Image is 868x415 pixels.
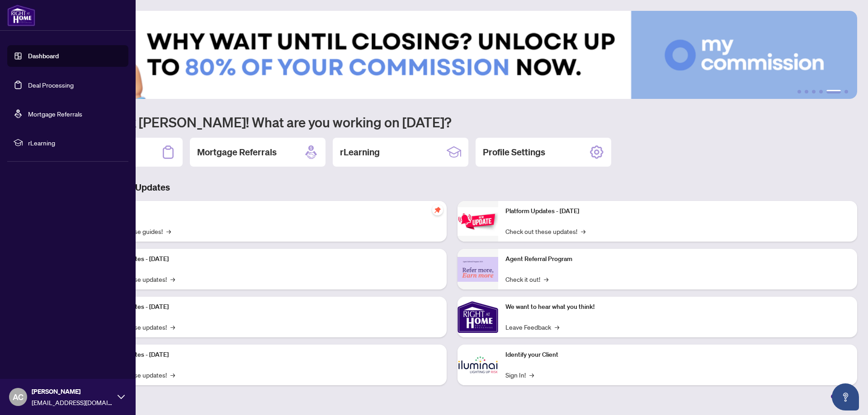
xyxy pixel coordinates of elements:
[47,113,857,131] h1: Welcome back [PERSON_NAME]! What are you working on [DATE]?
[812,90,816,93] button: 3
[844,90,848,93] button: 6
[47,11,857,99] img: Slide 4
[458,207,498,236] img: Platform Updates - June 23, 2025
[28,110,82,118] a: Mortgage Referrals
[170,322,175,332] span: →
[197,146,277,159] h2: Mortgage Referrals
[505,350,850,360] p: Identify your Client
[47,181,857,194] h3: Brokerage & Industry Updates
[555,322,559,332] span: →
[340,146,380,159] h2: rLearning
[483,146,545,159] h2: Profile Settings
[805,90,808,93] button: 2
[170,274,175,284] span: →
[28,138,122,148] span: rLearning
[28,52,59,60] a: Dashboard
[28,81,74,89] a: Deal Processing
[505,226,585,236] a: Check out these updates!→
[505,254,850,264] p: Agent Referral Program
[7,5,35,26] img: logo
[529,370,534,380] span: →
[797,90,801,93] button: 1
[826,90,841,93] button: 5
[458,345,498,385] img: Identify your Client
[505,206,850,216] p: Platform Updates - [DATE]
[581,226,585,236] span: →
[95,302,439,312] p: Platform Updates - [DATE]
[458,297,498,337] img: We want to hear what you think!
[32,387,113,396] span: [PERSON_NAME]
[166,226,171,236] span: →
[505,322,559,332] a: Leave Feedback→
[32,397,113,407] span: [EMAIL_ADDRESS][DOMAIN_NAME]
[819,90,823,93] button: 4
[95,206,439,216] p: Self-Help
[505,274,548,284] a: Check it out!→
[95,254,439,264] p: Platform Updates - [DATE]
[505,370,534,380] a: Sign In!→
[432,205,443,215] span: pushpin
[458,257,498,282] img: Agent Referral Program
[505,302,850,312] p: We want to hear what you think!
[13,391,24,403] span: AC
[544,274,548,284] span: →
[170,370,175,380] span: →
[95,350,439,360] p: Platform Updates - [DATE]
[832,383,859,410] button: Open asap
